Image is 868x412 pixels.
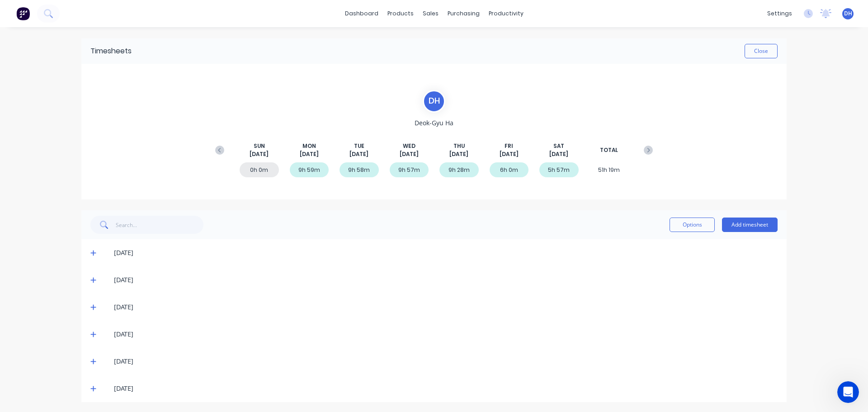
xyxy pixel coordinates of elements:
span: [DATE] [549,150,568,158]
div: [DATE] [114,329,778,339]
span: FRI [505,142,513,150]
div: [DATE] [114,356,778,366]
div: [DATE] [114,384,778,393]
div: D H [423,90,445,113]
span: TUE [354,142,364,150]
span: SUN [254,142,265,150]
span: WED [403,142,415,150]
div: 9h 57m [390,162,429,177]
span: TOTAL [600,146,618,154]
div: 51h 19m [590,162,629,177]
div: Timesheets [90,46,132,57]
div: [DATE] [114,302,778,312]
button: Add timesheet [722,218,778,232]
span: THU [453,142,465,150]
div: sales [418,7,443,20]
div: 9h 28m [439,162,479,177]
span: [DATE] [449,150,468,158]
span: DH [844,9,852,18]
span: [DATE] [500,150,519,158]
div: [DATE] [114,275,778,285]
div: 9h 59m [290,162,329,177]
button: Close [745,44,778,58]
div: products [383,7,418,20]
span: [DATE] [250,150,269,158]
div: 5h 57m [539,162,579,177]
span: Deok-Gyu Ha [415,118,453,128]
div: settings [763,7,797,20]
span: [DATE] [300,150,319,158]
img: Factory [16,7,30,20]
iframe: Intercom live chat [837,381,859,403]
div: productivity [484,7,528,20]
a: dashboard [340,7,383,20]
span: [DATE] [400,150,419,158]
input: Search... [116,216,204,234]
span: MON [302,142,316,150]
div: 9h 58m [340,162,379,177]
span: [DATE] [349,150,368,158]
div: purchasing [443,7,484,20]
div: 6h 0m [490,162,529,177]
button: Options [670,218,715,232]
span: SAT [553,142,564,150]
div: [DATE] [114,248,778,258]
div: 0h 0m [240,162,279,177]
